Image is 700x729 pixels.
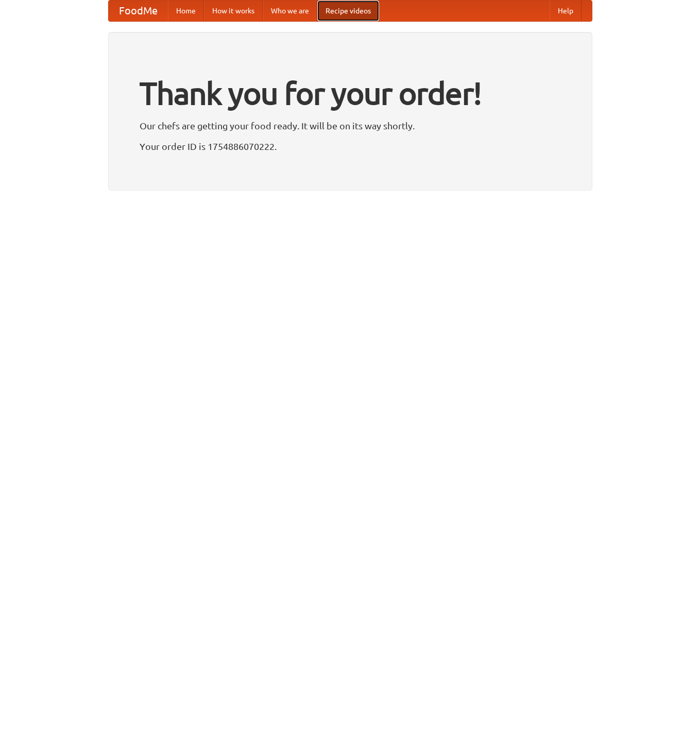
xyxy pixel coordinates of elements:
[317,1,379,21] a: Recipe videos
[550,1,582,21] a: Help
[204,1,263,21] a: How it works
[140,139,561,154] p: Your order ID is 1754886070222.
[168,1,204,21] a: Home
[109,1,168,21] a: FoodMe
[140,118,561,133] p: Our chefs are getting your food ready. It will be on its way shortly.
[140,69,561,118] h1: Thank you for your order!
[263,1,317,21] a: Who we are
